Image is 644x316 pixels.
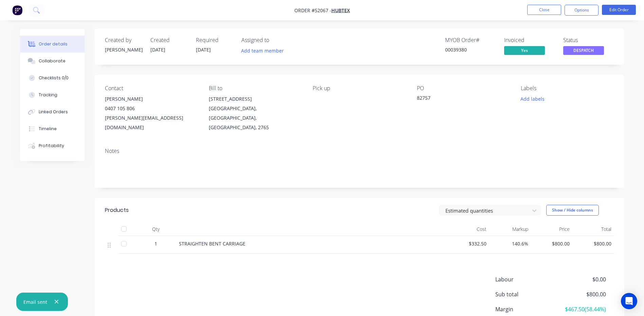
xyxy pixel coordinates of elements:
[313,85,406,92] div: Pick up
[150,46,165,53] span: [DATE]
[417,94,502,104] div: 82757
[294,7,331,14] span: Order #52067 -
[504,46,545,55] span: Yes
[105,104,198,113] div: 0407 105 806
[20,137,85,154] button: Profitability
[209,94,302,104] div: [STREET_ADDRESS]
[448,222,490,236] div: Cost
[534,240,570,247] span: $800.00
[105,46,142,53] div: [PERSON_NAME]
[602,5,636,15] button: Edit Order
[20,36,85,53] button: Order details
[575,240,611,247] span: $800.00
[105,94,198,132] div: [PERSON_NAME]0407 105 806[PERSON_NAME][EMAIL_ADDRESS][DOMAIN_NAME]
[209,85,302,92] div: Bill to
[504,37,555,43] div: Invoiced
[105,94,198,104] div: [PERSON_NAME]
[179,240,245,247] span: STRAIGHTEN BENT CARRIAGE
[20,103,85,120] button: Linked Orders
[20,70,85,86] button: Checklists 0/0
[105,148,614,154] div: Notes
[23,298,47,305] div: Email sent
[39,109,68,115] div: Linked Orders
[489,222,531,236] div: Markup
[105,85,198,92] div: Contact
[555,290,606,298] span: $800.00
[237,46,287,55] button: Add team member
[445,46,496,53] div: 00039380
[150,37,188,43] div: Created
[492,240,528,247] span: 140.6%
[445,37,496,43] div: MYOB Order #
[39,126,57,132] div: Timeline
[209,104,302,132] div: [GEOGRAPHIC_DATA], [GEOGRAPHIC_DATA], [GEOGRAPHIC_DATA], 2765
[563,46,604,55] span: DESPATCH
[621,293,637,309] div: Open Intercom Messenger
[39,58,66,64] div: Collaborate
[154,240,157,247] span: 1
[209,94,302,132] div: [STREET_ADDRESS][GEOGRAPHIC_DATA], [GEOGRAPHIC_DATA], [GEOGRAPHIC_DATA], 2765
[546,205,599,216] button: Show / Hide columns
[105,37,142,43] div: Created by
[196,37,233,43] div: Required
[105,113,198,132] div: [PERSON_NAME][EMAIL_ADDRESS][DOMAIN_NAME]
[565,5,599,16] button: Options
[105,206,129,214] div: Products
[20,53,85,70] button: Collaborate
[495,275,556,283] span: Labour
[555,275,606,283] span: $0.00
[531,222,573,236] div: Price
[39,41,68,47] div: Order details
[331,7,350,14] a: HUBTEX
[12,5,22,15] img: Factory
[417,85,510,92] div: PO
[135,222,176,236] div: Qty
[563,37,614,43] div: Status
[20,120,85,137] button: Timeline
[495,305,556,313] span: Margin
[563,46,604,56] button: DESPATCH
[495,290,556,298] span: Sub total
[555,305,606,313] span: $467.50 ( 58.44 %)
[196,46,211,53] span: [DATE]
[572,222,614,236] div: Total
[517,94,548,103] button: Add labels
[450,240,487,247] span: $332.50
[39,75,69,81] div: Checklists 0/0
[39,143,64,149] div: Profitability
[241,37,309,43] div: Assigned to
[527,5,561,15] button: Close
[20,86,85,103] button: Tracking
[39,92,57,98] div: Tracking
[241,46,288,55] button: Add team member
[521,85,614,92] div: Labels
